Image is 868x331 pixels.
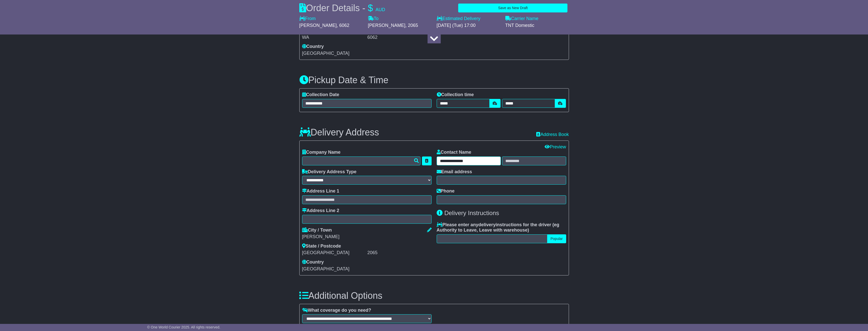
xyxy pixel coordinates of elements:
h3: Additional Options [299,291,569,301]
label: State / Postcode [302,243,341,249]
label: Collection time [437,92,474,98]
div: [DATE] (Tue) 17:00 [437,23,500,28]
div: [PERSON_NAME] [302,234,432,240]
button: Save as New Draft [458,4,567,12]
span: , 6062 [337,23,349,28]
span: AUD [376,7,385,12]
label: Carrier Name [505,16,539,22]
span: delivery [478,222,496,227]
span: [GEOGRAPHIC_DATA] [302,51,349,56]
label: What coverage do you need? [302,308,371,313]
label: Collection Date [302,92,339,98]
div: 2065 [367,250,432,256]
label: Estimated Delivery [437,16,500,22]
h3: Pickup Date & Time [299,75,569,85]
div: Order Details - [299,3,385,13]
label: To [368,16,379,22]
a: Address Book [536,132,569,137]
span: [GEOGRAPHIC_DATA] [302,266,349,271]
div: [GEOGRAPHIC_DATA] [302,250,366,256]
span: , 2065 [405,23,418,28]
span: [PERSON_NAME] [368,23,405,28]
span: eg Authority to Leave, Leave with warehouse [437,222,559,233]
label: Contact Name [437,150,471,155]
label: Delivery Address Type [302,169,357,175]
label: Address Line 2 [302,208,339,214]
span: [PERSON_NAME] [299,23,337,28]
label: City / Town [302,228,332,233]
span: Delivery Instructions [444,210,499,216]
label: Email address [437,169,472,175]
label: Company Name [302,150,341,155]
div: TNT Domestic [505,23,569,28]
label: Country [302,259,324,265]
label: Phone [437,188,455,194]
label: From [299,16,316,22]
h3: Delivery Address [299,127,379,137]
button: Popular [547,234,566,243]
a: Preview [545,144,566,149]
label: Address Line 1 [302,188,339,194]
span: $ [368,3,373,13]
span: © One World Courier 2025. All rights reserved. [147,325,220,329]
div: WA [302,35,366,40]
label: Please enter any instructions for the driver ( ) [437,222,566,233]
label: Country [302,44,324,49]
